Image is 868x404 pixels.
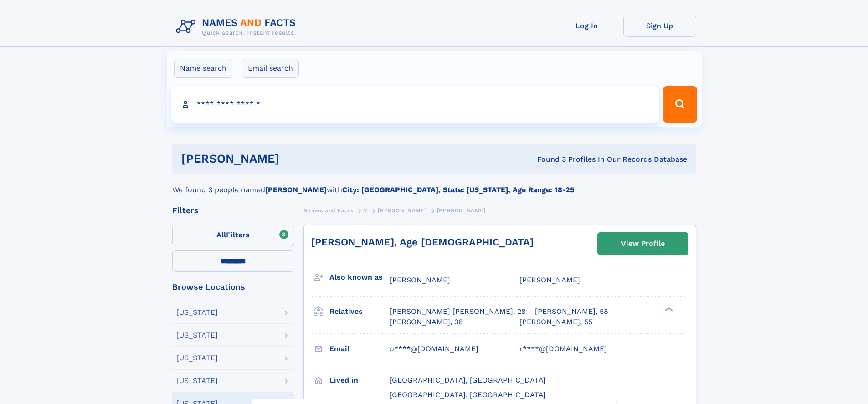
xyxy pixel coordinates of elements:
[364,207,368,214] span: V
[265,185,327,194] b: [PERSON_NAME]
[216,230,226,239] span: All
[172,174,696,195] div: We found 3 people named with .
[242,59,299,78] label: Email search
[437,207,486,214] span: [PERSON_NAME]
[172,15,303,39] img: Logo Names and Facts
[408,154,687,164] div: Found 3 Profiles In Our Records Database
[390,307,526,317] a: [PERSON_NAME] [PERSON_NAME], 28
[519,317,592,327] a: [PERSON_NAME], 55
[181,153,408,164] h1: [PERSON_NAME]
[329,341,390,357] h3: Email
[172,283,294,291] div: Browse Locations
[174,59,232,78] label: Name search
[342,185,574,194] b: City: [GEOGRAPHIC_DATA], State: [US_STATE], Age Range: 18-25
[176,377,218,384] div: [US_STATE]
[364,205,368,216] a: V
[172,206,294,215] div: Filters
[172,225,294,246] label: Filters
[390,376,546,384] span: [GEOGRAPHIC_DATA], [GEOGRAPHIC_DATA]
[378,207,426,214] span: [PERSON_NAME]
[311,236,534,248] a: [PERSON_NAME], Age [DEMOGRAPHIC_DATA]
[390,317,463,327] a: [PERSON_NAME], 36
[519,276,580,284] span: [PERSON_NAME]
[303,205,354,216] a: Names and Facts
[176,354,218,362] div: [US_STATE]
[390,276,450,284] span: [PERSON_NAME]
[329,270,390,285] h3: Also known as
[535,307,608,317] a: [PERSON_NAME], 58
[390,390,546,399] span: [GEOGRAPHIC_DATA], [GEOGRAPHIC_DATA]
[623,15,696,37] a: Sign Up
[663,307,673,312] div: ❯
[621,233,665,254] div: View Profile
[550,15,623,37] a: Log In
[329,304,390,319] h3: Relatives
[171,86,659,123] input: search input
[598,233,688,255] a: View Profile
[176,332,218,339] div: [US_STATE]
[329,373,390,388] h3: Lived in
[378,205,426,216] a: [PERSON_NAME]
[663,86,697,123] button: Search Button
[176,309,218,316] div: [US_STATE]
